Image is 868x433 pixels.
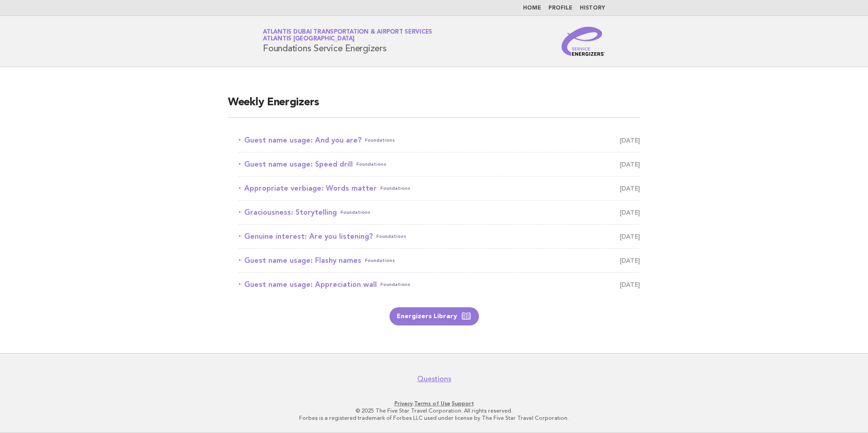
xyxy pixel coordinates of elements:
[228,95,640,118] h2: Weekly Energizers
[263,29,432,42] a: Atlantis Dubai Transportation & Airport ServicesAtlantis [GEOGRAPHIC_DATA]
[376,230,406,243] span: Foundations
[620,134,640,147] span: [DATE]
[365,254,395,267] span: Foundations
[156,414,712,422] p: Forbes is a registered trademark of Forbes LLC used under license by The Five Star Travel Corpora...
[562,27,605,56] img: Service Energizers
[239,230,640,243] a: Genuine interest: Are you listening?Foundations [DATE]
[380,278,410,291] span: Foundations
[620,206,640,219] span: [DATE]
[239,158,640,171] a: Guest name usage: Speed drillFoundations [DATE]
[239,182,640,195] a: Appropriate verbiage: Words matterFoundations [DATE]
[239,278,640,291] a: Guest name usage: Appreciation wallFoundations [DATE]
[365,134,395,147] span: Foundations
[620,158,640,171] span: [DATE]
[620,278,640,291] span: [DATE]
[380,182,410,195] span: Foundations
[620,182,640,195] span: [DATE]
[239,206,640,219] a: Graciousness: StorytellingFoundations [DATE]
[156,407,712,414] p: © 2025 The Five Star Travel Corporation. All rights reserved.
[620,254,640,267] span: [DATE]
[356,158,386,171] span: Foundations
[395,400,413,407] a: Privacy
[414,400,450,407] a: Terms of Use
[452,400,474,407] a: Support
[239,254,640,267] a: Guest name usage: Flashy namesFoundations [DATE]
[239,134,640,147] a: Guest name usage: And you are?Foundations [DATE]
[263,30,432,53] h1: Foundations Service Energizers
[620,230,640,243] span: [DATE]
[417,374,451,384] a: Questions
[390,307,479,325] a: Energizers Library
[156,400,712,407] p: · ·
[548,5,572,11] a: Profile
[263,36,355,42] span: Atlantis [GEOGRAPHIC_DATA]
[523,5,541,11] a: Home
[580,5,605,11] a: History
[340,206,370,219] span: Foundations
